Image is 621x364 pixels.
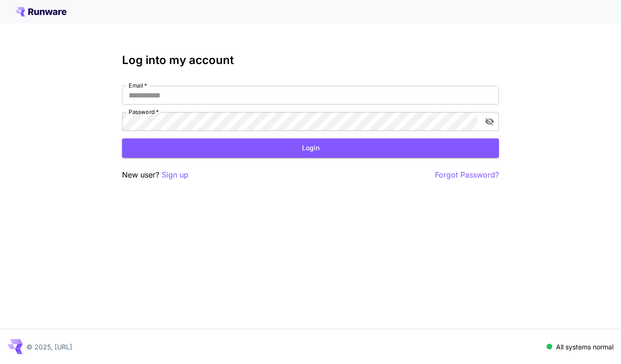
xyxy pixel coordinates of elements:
button: Login [122,138,499,158]
button: toggle password visibility [481,113,498,130]
p: All systems normal [556,342,613,352]
button: Forgot Password? [435,169,499,181]
p: © 2025, [URL] [26,342,72,352]
p: New user? [122,169,188,181]
h3: Log into my account [122,54,499,67]
label: Email [129,81,147,89]
button: Sign up [162,169,188,181]
label: Password [129,108,159,116]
